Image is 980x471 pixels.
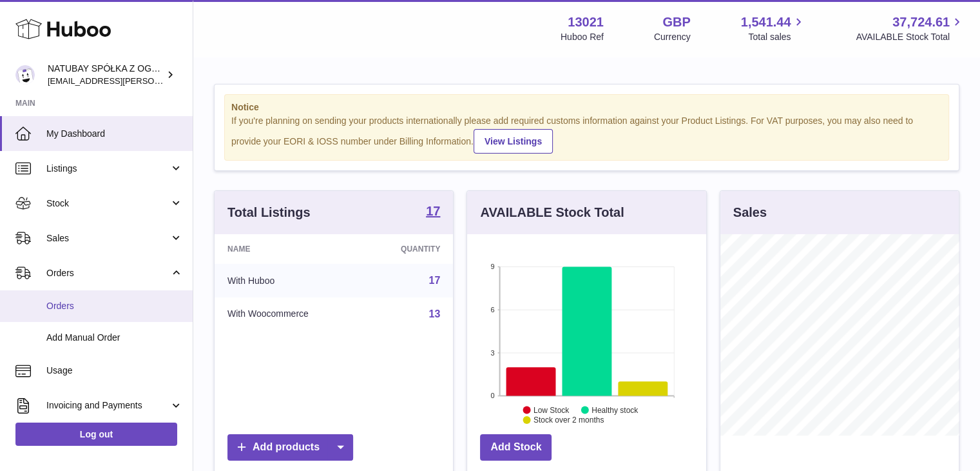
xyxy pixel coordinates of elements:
[426,205,440,220] a: 17
[856,31,965,43] span: AVAILABLE Stock Total
[892,14,950,31] span: 37,724.61
[215,264,363,297] td: With Huboo
[733,204,767,221] h3: Sales
[15,65,35,85] img: kacper.antkowski@natubay.pl
[46,128,183,140] span: My Dashboard
[227,434,353,461] a: Add products
[662,14,690,31] strong: GBP
[46,232,169,245] span: Sales
[215,234,363,264] th: Name
[480,434,552,461] a: Add Stock
[48,75,258,86] span: [EMAIL_ADDRESS][PERSON_NAME][DOMAIN_NAME]
[46,332,183,344] span: Add Manual Order
[46,365,183,377] span: Usage
[15,423,177,446] a: Log out
[363,234,454,264] th: Quantity
[533,416,604,425] text: Stock over 2 months
[46,399,169,412] span: Invoicing and Payments
[46,300,183,312] span: Orders
[429,308,441,319] a: 13
[48,63,164,87] div: NATUBAY SPÓŁKA Z OGRANICZONĄ ODPOWIEDZIALNOŚCIĄ
[568,14,604,31] strong: 13021
[741,14,791,31] span: 1,541.44
[46,267,169,279] span: Orders
[533,405,570,414] text: Low Stock
[429,275,441,286] a: 17
[474,129,553,154] a: View Listings
[491,263,495,270] text: 9
[231,115,942,154] div: If you're planning on sending your products internationally please add required customs informati...
[227,204,311,221] h3: Total Listings
[491,306,495,314] text: 6
[561,31,604,43] div: Huboo Ref
[46,163,169,175] span: Listings
[491,348,495,356] text: 3
[654,31,691,43] div: Currency
[46,197,169,210] span: Stock
[741,14,806,43] a: 1,541.44 Total sales
[856,14,965,43] a: 37,724.61 AVAILABLE Stock Total
[748,31,805,43] span: Total sales
[215,297,363,331] td: With Woocommerce
[480,204,624,221] h3: AVAILABLE Stock Total
[491,392,495,399] text: 0
[231,101,942,114] strong: Notice
[426,205,440,217] strong: 17
[591,405,639,414] text: Healthy stock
